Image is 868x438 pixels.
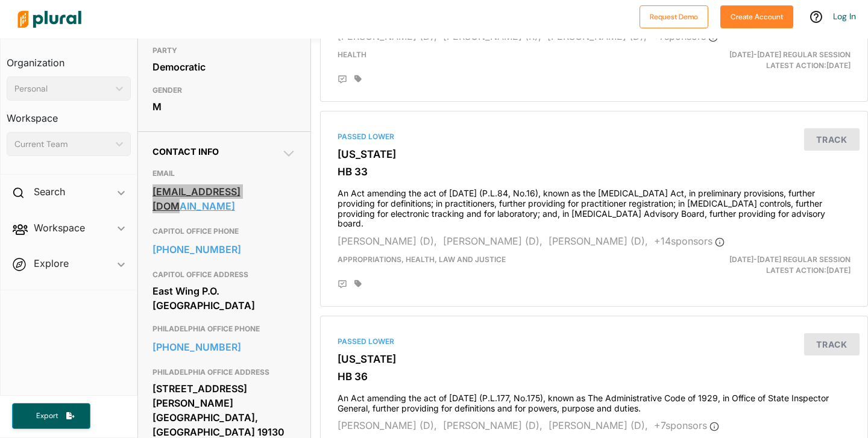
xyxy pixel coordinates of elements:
[549,235,648,247] span: [PERSON_NAME] (D),
[14,83,111,95] div: Personal
[338,336,851,347] div: Passed Lower
[153,322,296,336] h3: PHILADELPHIA OFFICE PHONE
[549,419,648,431] span: [PERSON_NAME] (D),
[14,138,111,151] div: Current Team
[804,333,860,355] button: Track
[338,353,851,365] h3: [US_STATE]
[153,166,296,181] h3: EMAIL
[720,10,793,22] a: Create Account
[729,50,851,59] span: [DATE]-[DATE] Regular Session
[833,11,856,22] a: Log In
[338,131,851,142] div: Passed Lower
[640,5,708,28] button: Request Demo
[443,235,542,247] span: [PERSON_NAME] (D),
[153,240,296,258] a: [PHONE_NUMBER]
[338,387,851,414] h4: An Act amending the act of [DATE] (P.L.177, No.175), known as The Administrative Code of 1929, in...
[338,255,506,264] span: Appropriations, Health, LAW AND JUSTICE
[28,411,66,421] span: Export
[153,98,296,116] div: M
[338,50,366,59] span: Health
[153,58,296,76] div: Democratic
[7,45,131,72] h3: Organization
[338,235,437,247] span: [PERSON_NAME] (D),
[804,128,860,151] button: Track
[338,371,851,383] h3: HB 36
[720,5,793,28] button: Create Account
[153,146,219,157] span: Contact Info
[640,10,708,22] a: Request Demo
[34,185,65,198] h2: Search
[682,254,860,276] div: Latest Action: [DATE]
[338,148,851,160] h3: [US_STATE]
[153,338,296,356] a: [PHONE_NUMBER]
[729,255,851,264] span: [DATE]-[DATE] Regular Session
[654,235,725,247] span: + 14 sponsor s
[153,282,296,314] div: East Wing P.O. [GEOGRAPHIC_DATA]
[12,403,90,429] button: Export
[338,75,347,84] div: Add Position Statement
[153,365,296,380] h3: PHILADELPHIA OFFICE ADDRESS
[338,183,851,229] h4: An Act amending the act of [DATE] (P.L.84, No.16), known as the [MEDICAL_DATA] Act, in preliminar...
[338,280,347,289] div: Add Position Statement
[153,43,296,58] h3: PARTY
[443,419,542,431] span: [PERSON_NAME] (D),
[153,183,296,215] a: [EMAIL_ADDRESS][DOMAIN_NAME]
[153,83,296,98] h3: GENDER
[354,75,362,83] div: Add tags
[338,166,851,178] h3: HB 33
[153,267,296,282] h3: CAPITOL OFFICE ADDRESS
[7,101,131,127] h3: Workspace
[682,49,860,71] div: Latest Action: [DATE]
[153,224,296,239] h3: CAPITOL OFFICE PHONE
[338,419,437,431] span: [PERSON_NAME] (D),
[354,280,362,288] div: Add tags
[654,419,719,431] span: + 7 sponsor s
